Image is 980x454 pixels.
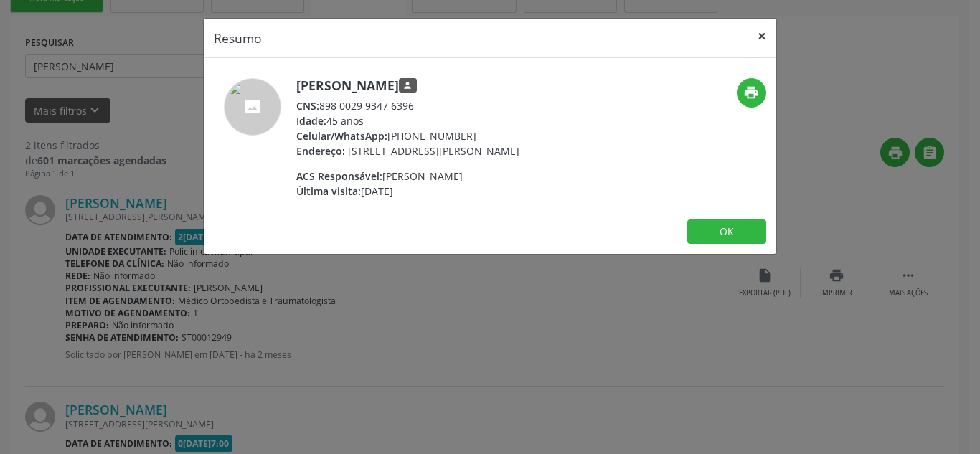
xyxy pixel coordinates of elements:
i: print [743,85,759,100]
div: [PHONE_NUMBER] [296,128,519,143]
button: OK [687,219,766,244]
button: print [737,78,766,108]
h5: [PERSON_NAME] [296,78,519,93]
span: Endereço: [296,144,345,158]
span: CNS: [296,99,319,113]
span: Última visita: [296,184,361,198]
span: Celular/WhatsApp: [296,129,387,143]
div: [DATE] [296,184,519,199]
div: 898 0029 9347 6396 [296,98,519,113]
i: person [402,80,413,90]
span: Idade: [296,114,326,128]
button: Close [748,19,776,54]
div: [PERSON_NAME] [296,169,519,184]
span: [STREET_ADDRESS][PERSON_NAME] [348,144,519,158]
h5: Resumo [214,29,262,47]
img: accompaniment [224,78,281,136]
span: ACS Responsável: [296,169,382,183]
span: Responsável [399,78,417,93]
div: 45 anos [296,113,519,128]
